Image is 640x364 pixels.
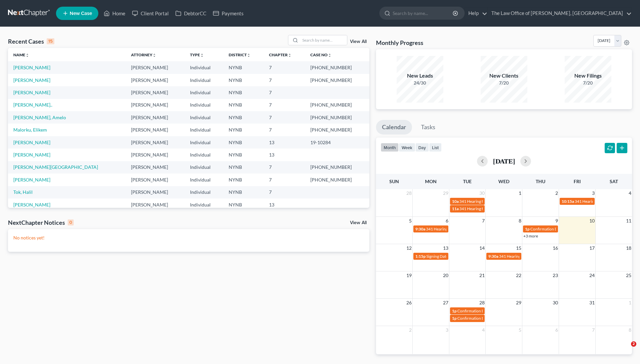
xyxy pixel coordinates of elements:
[426,254,486,259] span: Signing Date for [PERSON_NAME]
[376,120,412,135] a: Calendar
[126,74,185,86] td: [PERSON_NAME]
[415,226,425,231] span: 9:30a
[389,179,399,184] span: Sun
[397,80,443,86] div: 24/30
[452,316,457,321] span: 1p
[185,174,223,186] td: Individual
[625,244,632,252] span: 18
[575,199,634,204] span: 341 Hearing for [PERSON_NAME]
[13,52,29,57] a: Nameunfold_more
[488,254,498,259] span: 9:30a
[523,233,538,238] a: +3 more
[264,124,305,136] td: 7
[406,189,412,197] span: 28
[8,37,54,45] div: Recent Cases
[565,80,611,86] div: 7/20
[530,226,638,231] span: Confirmation Date for [PERSON_NAME] II - [PERSON_NAME]
[223,86,264,99] td: NYNB
[126,161,185,174] td: [PERSON_NAME]
[13,140,50,145] a: [PERSON_NAME]
[68,219,74,225] div: 0
[518,217,522,225] span: 8
[13,202,50,207] a: [PERSON_NAME]
[498,179,509,184] span: Wed
[442,299,449,307] span: 27
[264,186,305,198] td: 7
[185,186,223,198] td: Individual
[499,254,559,259] span: 341 Hearing for [PERSON_NAME]
[415,120,441,135] a: Tasks
[452,308,457,313] span: 1p
[406,244,412,252] span: 12
[552,271,559,279] span: 23
[223,198,264,211] td: NYNB
[305,61,369,74] td: [PHONE_NUMBER]
[300,35,347,45] input: Search by name...
[25,53,29,57] i: unfold_more
[445,326,449,334] span: 3
[452,199,459,204] span: 10a
[223,149,264,161] td: NYNB
[310,52,332,57] a: Case Nounfold_more
[185,86,223,99] td: Individual
[305,74,369,86] td: [PHONE_NUMBER]
[328,53,332,57] i: unfold_more
[264,86,305,99] td: 7
[452,206,459,211] span: 11a
[350,39,367,44] a: View All
[13,65,50,70] a: [PERSON_NAME]
[493,158,515,165] h2: [DATE]
[589,244,595,252] span: 17
[185,74,223,86] td: Individual
[479,299,485,307] span: 28
[185,61,223,74] td: Individual
[562,199,574,204] span: 10:15a
[574,179,581,184] span: Fri
[518,189,522,197] span: 1
[8,218,74,226] div: NextChapter Notices
[70,11,92,16] span: New Case
[13,102,52,108] a: [PERSON_NAME]..
[126,198,185,211] td: [PERSON_NAME]
[288,53,292,57] i: unfold_more
[100,7,129,19] a: Home
[185,161,223,174] td: Individual
[126,86,185,99] td: [PERSON_NAME]
[264,149,305,161] td: 13
[305,161,369,174] td: [PHONE_NUMBER]
[406,299,412,307] span: 26
[223,99,264,111] td: NYNB
[264,136,305,149] td: 13
[172,7,210,19] a: DebtorCC
[589,217,595,225] span: 10
[459,206,554,211] span: 341 Hearing for [PERSON_NAME] & [PERSON_NAME]
[229,52,251,57] a: Districtunfold_more
[429,143,442,152] button: list
[223,124,264,136] td: NYNB
[555,217,559,225] span: 9
[610,179,618,184] span: Sat
[223,186,264,198] td: NYNB
[479,271,485,279] span: 21
[131,52,156,57] a: Attorneyunfold_more
[397,72,443,80] div: New Leads
[408,326,412,334] span: 2
[269,52,292,57] a: Chapterunfold_more
[399,143,415,152] button: week
[515,299,522,307] span: 29
[552,244,559,252] span: 16
[481,80,527,86] div: 7/20
[126,111,185,124] td: [PERSON_NAME]
[628,326,632,334] span: 8
[13,234,364,241] p: No notices yet!
[13,177,50,182] a: [PERSON_NAME]
[223,111,264,124] td: NYNB
[223,174,264,186] td: NYNB
[350,220,367,225] a: View All
[264,198,305,211] td: 13
[126,136,185,149] td: [PERSON_NAME]
[442,189,449,197] span: 29
[628,189,632,197] span: 4
[479,244,485,252] span: 14
[457,316,528,321] span: Confirmation Date for [PERSON_NAME]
